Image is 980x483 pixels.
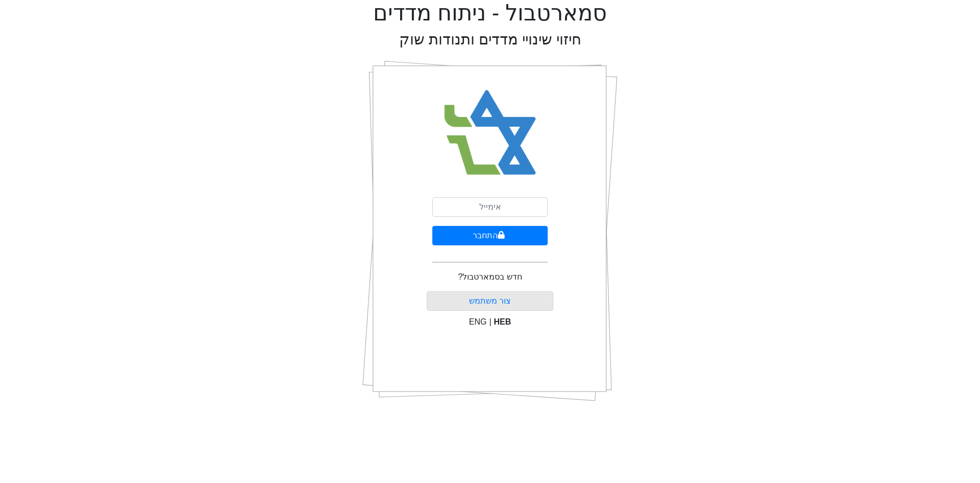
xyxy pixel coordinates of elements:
input: אימייל [432,197,548,217]
span: ENG [469,317,487,326]
p: חדש בסמארטבול? [458,271,522,283]
span: | [489,317,491,326]
h2: חיזוי שינויי מדדים ותנודות שוק [399,31,581,49]
img: Smart Bull [435,77,546,189]
button: צור משתמש [427,291,554,311]
a: צור משתמש [469,296,511,305]
span: HEB [494,317,511,326]
button: התחבר [432,226,548,245]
